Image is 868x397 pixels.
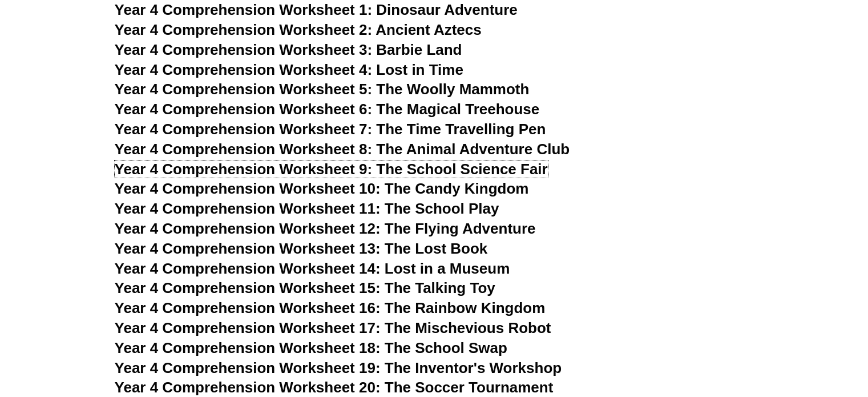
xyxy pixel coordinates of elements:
a: Year 4 Comprehension Worksheet 8: The Animal Adventure Club [115,141,570,158]
a: Year 4 Comprehension Worksheet 6: The Magical Treehouse [115,101,540,118]
a: Year 4 Comprehension Worksheet 15: The Talking Toy [115,279,495,296]
a: Year 4 Comprehension Worksheet 7: The Time Travelling Pen [115,121,546,138]
a: Year 4 Comprehension Worksheet 10: The Candy Kingdom [115,180,529,197]
iframe: Chat Widget [678,268,868,397]
a: Year 4 Comprehension Worksheet 9: The School Science Fair [115,161,548,178]
span: Dinosaur Adventure [376,1,517,18]
a: Year 4 Comprehension Worksheet 11: The School Play [115,200,499,217]
a: Year 4 Comprehension Worksheet 16: The Rainbow Kingdom [115,299,546,316]
a: Year 4 Comprehension Worksheet 14: Lost in a Museum [115,260,510,277]
a: Year 4 Comprehension Worksheet 5: The Woolly Mammoth [115,81,530,98]
a: Year 4 Comprehension Worksheet 3: Barbie Land [115,41,462,58]
a: Year 4 Comprehension Worksheet 4: Lost in Time [115,61,463,78]
a: Year 4 Comprehension Worksheet 1: Dinosaur Adventure [115,1,518,18]
a: Year 4 Comprehension Worksheet 2: Ancient Aztecs [115,21,482,38]
a: Year 4 Comprehension Worksheet 12: The Flying Adventure [115,220,536,237]
a: Year 4 Comprehension Worksheet 13: The Lost Book [115,240,488,257]
a: Year 4 Comprehension Worksheet 20: The Soccer Tournament [115,379,554,396]
a: Year 4 Comprehension Worksheet 19: The Inventor's Workshop [115,359,562,376]
span: Year 4 Comprehension Worksheet 1: [115,1,373,18]
a: Year 4 Comprehension Worksheet 18: The School Swap [115,339,507,356]
a: Year 4 Comprehension Worksheet 17: The Mischevious Robot [115,319,551,336]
